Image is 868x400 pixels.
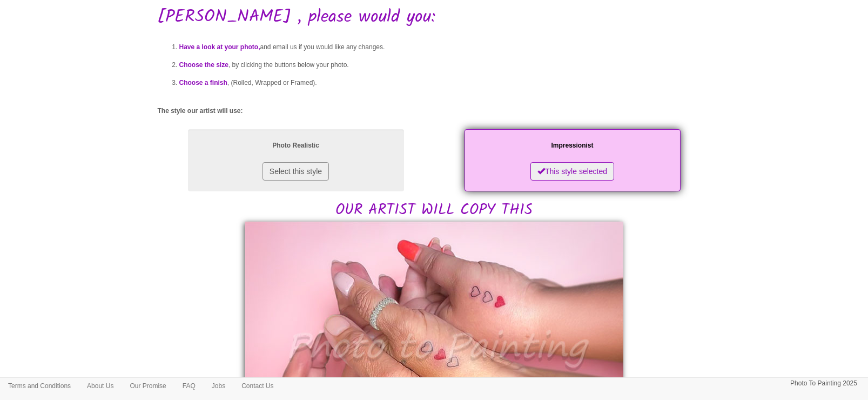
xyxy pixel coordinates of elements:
[179,61,228,69] span: Choose the size
[158,106,243,116] label: The style our artist will use:
[233,378,281,394] a: Contact Us
[790,378,857,389] p: Photo To Painting 2025
[179,74,711,92] li: , (Rolled, Wrapped or Framed).
[174,378,204,394] a: FAQ
[122,378,174,394] a: Our Promise
[179,56,711,74] li: , by clicking the buttons below your photo.
[179,79,227,86] span: Choose a finish
[263,162,329,181] button: Select this style
[179,38,711,56] li: and email us if you would like any changes.
[475,140,670,151] p: Impressionist
[530,162,614,181] button: This style selected
[158,8,711,26] h1: [PERSON_NAME] , please would you:
[204,378,233,394] a: Jobs
[158,126,711,219] h2: OUR ARTIST WILL COPY THIS
[79,378,122,394] a: About Us
[179,43,260,51] span: Have a look at your photo,
[199,140,393,151] p: Photo Realistic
